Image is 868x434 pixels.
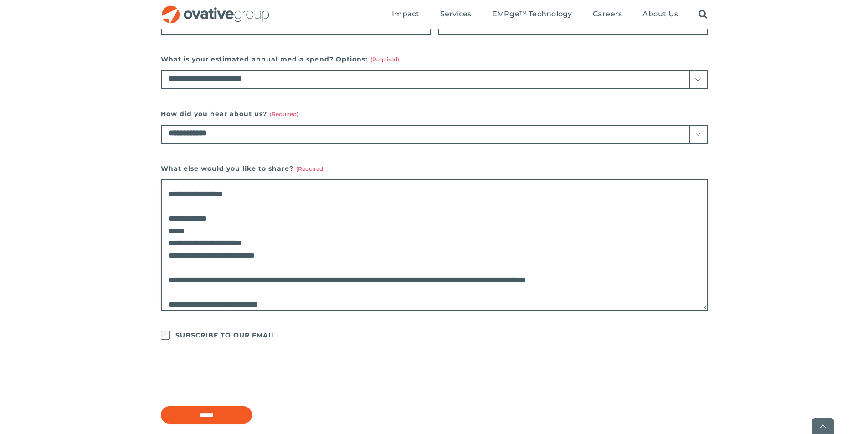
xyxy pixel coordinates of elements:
[161,107,708,120] label: How did you hear about us?
[440,10,472,19] span: Services
[161,53,708,66] label: What is your estimated annual media spend? Options:
[642,10,678,20] a: About Us
[296,165,325,172] span: (Required)
[270,111,298,117] span: (Required)
[440,10,472,20] a: Services
[392,10,419,19] span: Impact
[699,10,707,20] a: Search
[161,162,708,175] label: What else would you like to share?
[392,10,419,20] a: Impact
[175,329,275,342] label: SUBSCRIBE TO OUR EMAIL
[492,10,572,19] span: EMRge™ Technology
[593,10,622,19] span: Careers
[642,10,678,19] span: About Us
[492,10,572,20] a: EMRge™ Technology
[161,5,270,13] a: OG_Full_horizontal_RGB
[593,10,622,20] a: Careers
[370,56,399,63] span: (Required)
[161,360,299,395] iframe: reCAPTCHA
